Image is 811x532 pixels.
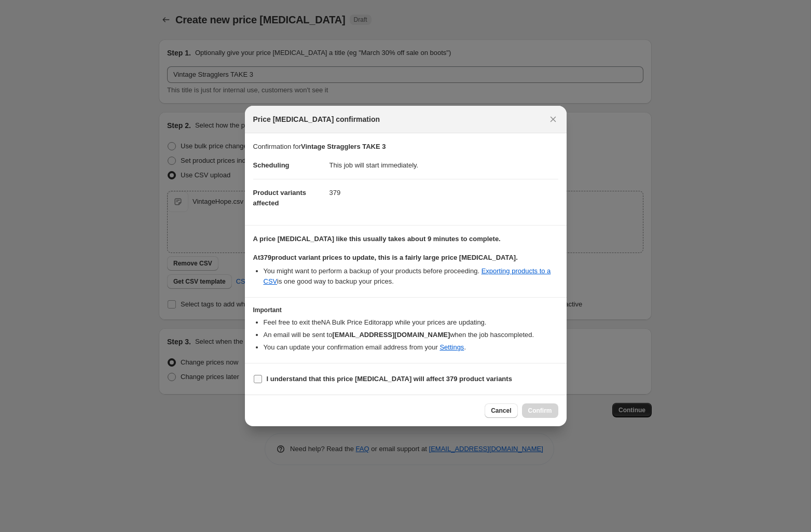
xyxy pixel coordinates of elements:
[485,403,517,418] button: Cancel
[301,143,386,150] b: Vintage Stragglers TAKE 3
[264,330,558,340] li: An email will be sent to when the job has completed .
[253,189,307,207] span: Product variants affected
[329,179,558,206] dd: 379
[253,114,380,124] span: Price [MEDICAL_DATA] confirmation
[267,375,512,383] b: I understand that this price [MEDICAL_DATA] will affect 379 product variants
[329,152,558,179] dd: This job will start immediately.
[253,142,558,152] p: Confirmation for
[264,342,558,353] li: You can update your confirmation email address from your .
[264,317,558,328] li: Feel free to exit the NA Bulk Price Editor app while your prices are updating.
[491,407,511,415] span: Cancel
[253,235,501,243] b: A price [MEDICAL_DATA] like this usually takes about 9 minutes to complete.
[253,254,518,261] b: At 379 product variant prices to update, this is a fairly large price [MEDICAL_DATA].
[264,266,558,287] li: You might want to perform a backup of your products before proceeding. is one good way to backup ...
[332,331,450,339] b: [EMAIL_ADDRESS][DOMAIN_NAME]
[253,161,290,169] span: Scheduling
[253,306,558,314] h3: Important
[439,343,464,351] a: Settings
[546,112,560,127] button: Close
